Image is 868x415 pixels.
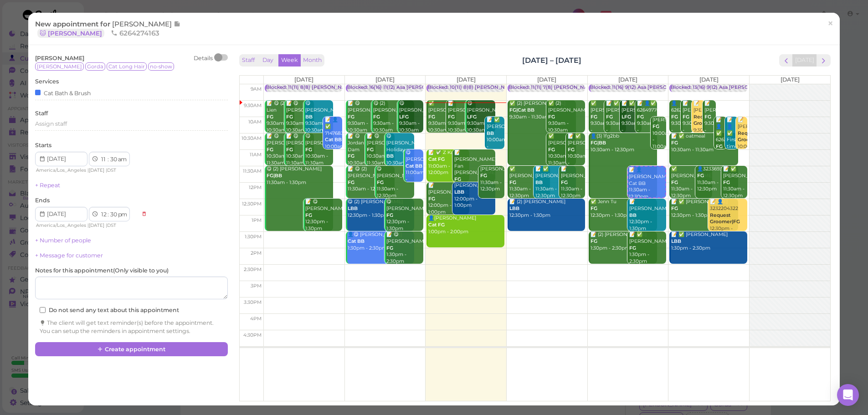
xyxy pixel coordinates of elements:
[591,114,597,120] b: FG
[652,123,659,129] b: FG
[386,199,423,232] div: 😋 [PERSON_NAME] 12:30pm - 1:30pm
[671,100,683,140] div: 👤6262589438 9:30am - 10:30am
[629,212,637,218] b: BB
[35,62,84,71] span: [PERSON_NAME]
[704,114,711,120] b: FG
[723,179,730,185] b: FG
[509,166,550,199] div: ✅ [PERSON_NAME] 11:30am - 12:30pm
[241,135,262,141] span: 10:30am
[266,84,391,91] div: Blocked: 11(11) 8(8) [PERSON_NAME] • Appointment
[428,156,445,162] b: Cat FG
[248,119,262,125] span: 10am
[509,100,576,120] div: ✅ (2) [PERSON_NAME] 9:30am - 11:30am
[249,184,262,190] span: 12pm
[738,130,768,143] b: Request Groomer|FG
[716,143,723,149] b: FG
[244,102,262,108] span: 9:30am
[386,133,414,173] div: 😋 [PERSON_NAME] Holiday 10:30am - 11:30am
[89,167,104,173] span: [DATE]
[671,114,678,120] b: FG
[629,231,666,265] div: 📝 ✅ [PERSON_NAME] 1:30pm - 2:30pm
[560,166,585,199] div: 📝 [PERSON_NAME] 11:30am - 12:30pm
[35,88,91,97] div: Cat Bath & Brush
[376,166,414,199] div: 😋 [PERSON_NAME] 11:30am - 12:30pm
[35,266,169,275] label: Notes for this appointment ( Only visible to you )
[671,205,678,211] b: FG
[35,237,91,244] a: + Number of people
[827,17,833,30] span: ×
[305,100,333,133] div: 😋 [PERSON_NAME] 9:30am - 10:30am
[107,62,147,71] span: Cat Long Hair
[305,147,312,153] b: FG
[89,222,104,228] span: [DATE]
[35,166,137,174] div: | |
[266,133,294,166] div: 📝 😋 [PERSON_NAME] 10:30am - 11:30am
[107,167,116,173] span: DST
[590,100,611,140] div: ✅ [PERSON_NAME] 9:30am - 10:30am
[693,100,705,147] div: 📝 [PERSON_NAME] 9:30am - 10:30am
[699,76,719,83] span: [DATE]
[671,199,738,219] div: 📝 ✅ [PERSON_NAME] 12:30pm - 1:30pm
[629,199,666,232] div: 📝 [PERSON_NAME] 12:30pm - 1:30pm
[710,212,740,225] b: Request Groomer|FG
[621,114,631,120] b: LFG
[243,168,262,174] span: 11:30am
[367,147,374,153] b: FG
[244,299,262,305] span: 3:30pm
[36,222,86,228] span: America/Los_Angeles
[671,166,712,199] div: ✅ [PERSON_NAME] 11:30am - 12:30pm
[40,306,179,314] label: Do not send any text about this appointment
[348,238,365,244] b: Cat BB
[548,133,576,166] div: ✅ [PERSON_NAME] 10:30am - 11:30am
[286,114,293,120] b: FG
[35,20,180,37] span: New appointment for
[682,100,694,140] div: 📝 [PERSON_NAME] 9:30am - 10:30am
[591,205,597,211] b: FG
[428,100,456,133] div: ✅ [PERSON_NAME] 9:30am - 10:30am
[509,199,585,219] div: 📝 (2) [PERSON_NAME] 12:30pm - 1:30pm
[454,176,461,182] b: FG
[386,245,393,251] b: FG
[709,199,747,239] div: 📝 👤3232204322 12:30pm - 1:30pm
[267,147,273,153] b: FG
[348,179,354,185] b: FG
[347,100,389,133] div: 📝 😋 [PERSON_NAME] 9:30am - 10:30am
[266,166,333,186] div: 😋 (2) [PERSON_NAME] 11:30am - 1:30pm
[671,238,681,244] b: LBB
[606,100,626,140] div: 📝 ✅ [PERSON_NAME] 9:30am - 10:30am
[37,29,104,38] a: 🐱 [PERSON_NAME]
[568,147,575,153] b: FG
[683,114,689,120] b: FG
[606,114,613,120] b: FG
[35,196,50,205] label: Ends
[286,147,293,153] b: FG
[286,100,314,133] div: 📝 😋 [PERSON_NAME] 9:30am - 10:30am
[652,117,666,150] div: [PERSON_NAME] 10:00am - 11:00am
[294,76,313,83] span: [DATE]
[324,117,343,164] div: 📝 👤✅ 7147683388 10:00am - 11:00am
[35,55,84,61] span: [PERSON_NAME]
[286,133,314,166] div: 📝 😋 [PERSON_NAME] 10:30am - 11:30am
[548,100,585,133] div: ✅ (2) [PERSON_NAME] 9:30am - 10:30am
[257,54,279,67] button: Day
[250,316,262,322] span: 4pm
[399,114,409,120] b: LFG
[366,133,395,166] div: 📝 😋 [PERSON_NAME] 10:30am - 11:30am
[590,84,772,91] div: Blocked: 11(16) 9(12) Asa [PERSON_NAME] [PERSON_NAME] • Appointment
[480,173,487,179] b: FG
[486,117,504,157] div: 📝 ✅ [PERSON_NAME] 10:00am - 11:00am
[148,62,174,71] span: no-show
[194,54,213,62] div: Details
[457,76,476,83] span: [DATE]
[448,114,455,120] b: FG
[428,196,435,202] b: FG
[35,141,51,149] label: Starts
[111,29,159,37] span: 6264274163
[509,179,516,185] b: FG
[244,266,262,272] span: 2:30pm
[243,332,262,338] span: 4:30pm
[467,100,495,133] div: 😋 [PERSON_NAME] 9:30am - 10:30am
[487,130,494,136] b: BB
[406,163,422,169] b: Cat BB
[35,252,103,259] a: + Message for customer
